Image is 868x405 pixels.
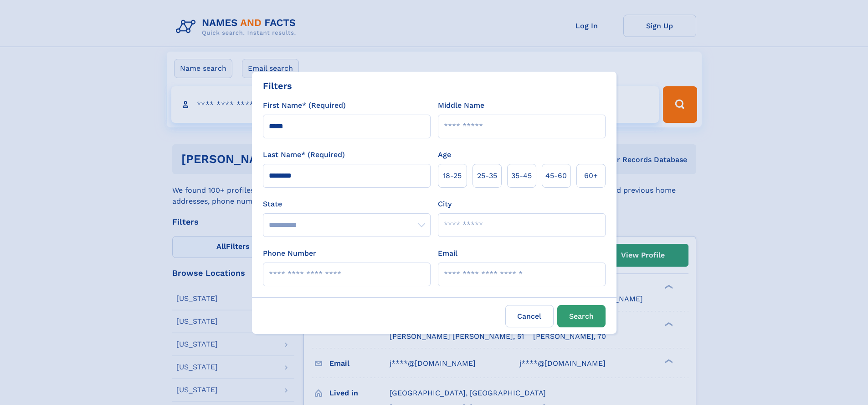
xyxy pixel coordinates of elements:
label: Cancel [505,305,554,327]
span: 45‑60 [545,170,567,181]
label: Last Name* (Required) [263,149,345,160]
label: Age [438,149,451,160]
span: 25‑35 [477,170,497,181]
label: Middle Name [438,100,484,111]
span: 60+ [584,170,598,181]
div: Filters [263,79,292,93]
button: Search [557,305,606,327]
span: 18‑25 [443,170,462,181]
label: First Name* (Required) [263,100,346,111]
label: State [263,199,431,210]
label: Email [438,248,457,259]
label: Phone Number [263,248,316,259]
label: City [438,199,452,210]
span: 35‑45 [511,170,532,181]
